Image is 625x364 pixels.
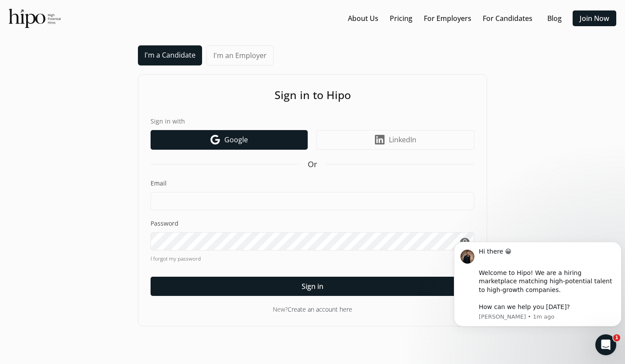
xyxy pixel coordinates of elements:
button: About Us [344,10,382,26]
span: Or [308,158,317,170]
iframe: Intercom notifications message [450,229,625,340]
span: Sign in [302,281,323,292]
label: Email [151,179,474,188]
button: Join Now [573,10,616,26]
span: 1 [613,334,620,341]
h1: Sign in to Hipo [151,87,474,103]
a: Pricing [390,13,412,24]
button: For Employers [420,10,475,26]
button: Blog [540,10,568,26]
div: New? [151,305,474,314]
img: official-logo [9,9,61,28]
a: LinkedIn [316,130,474,150]
button: For Candidates [479,10,536,26]
a: I'm an Employer [206,45,274,65]
label: Sign in with [151,117,474,126]
a: Create an account here [288,305,352,313]
a: Google [151,130,308,150]
a: For Employers [424,13,471,24]
a: I forgot my password [151,255,474,263]
a: About Us [348,13,378,24]
a: I'm a Candidate [138,45,202,65]
a: Join Now [580,13,609,24]
label: Password [151,219,474,228]
a: For Candidates [483,13,532,24]
button: Pricing [386,10,416,26]
iframe: Intercom live chat [595,334,616,355]
span: Google [224,134,248,145]
span: LinkedIn [389,134,416,145]
a: Blog [547,13,562,24]
button: Sign in [151,277,474,296]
